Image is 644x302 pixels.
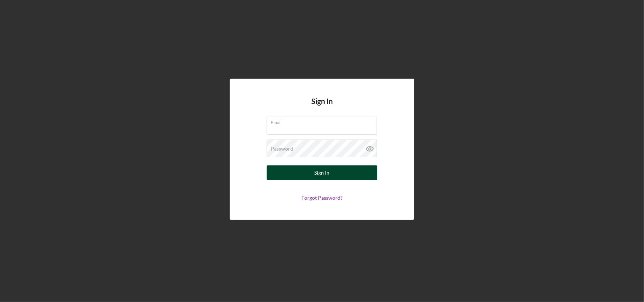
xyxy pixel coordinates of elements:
[271,146,293,152] label: Password
[271,117,377,125] label: Email
[267,165,377,180] button: Sign In
[315,165,330,180] div: Sign In
[311,97,333,117] h4: Sign In
[301,195,343,201] a: Forgot Password?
